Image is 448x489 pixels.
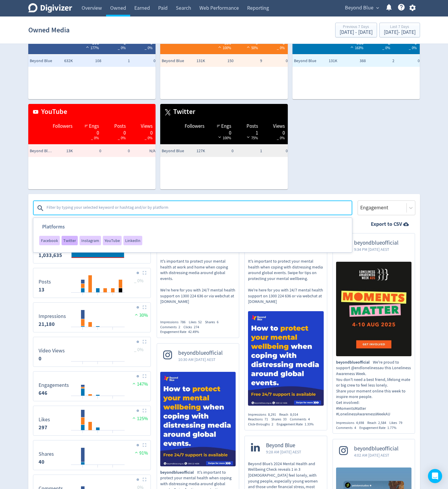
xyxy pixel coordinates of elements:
[39,279,51,285] dt: Posts
[178,350,223,357] span: beyondblueofficial
[273,123,285,130] span: Views
[266,442,301,449] span: Beyond Blue
[340,30,373,35] div: [DATE] - [DATE]
[178,325,180,329] span: 2
[354,445,399,452] span: beyondblueofficial
[279,412,301,417] div: Reach
[178,357,223,362] span: 10:30 AM [DATE] AEST
[194,325,199,329] span: 274
[143,409,146,412] img: Placeholder
[379,23,420,37] button: Last 7 Days[DATE]- [DATE]
[103,145,131,157] td: 0
[105,130,126,134] div: 0
[41,238,58,243] span: Facebook
[36,271,148,295] svg: Posts 13
[94,329,102,333] text: 08/08
[354,452,399,458] span: 4:02 AM [DATE] AEST
[235,145,264,157] td: 1
[339,55,367,67] td: 388
[266,449,301,455] span: 9:28 AM [DATE] AEST
[308,417,310,422] span: 4
[125,238,140,243] span: LinkedIn
[310,55,339,67] td: 131K
[36,408,148,433] svg: Likes 297
[160,372,236,466] img: It's important to protect your mental health when coping with distressing media around global eve...
[46,55,75,67] td: 632K
[78,130,99,134] div: 0
[28,14,156,99] table: customized table
[160,329,202,334] div: Engagement Rate
[131,145,160,157] td: N/A
[235,55,264,67] td: 9
[367,55,396,67] td: 2
[133,312,148,318] span: 30%
[399,420,402,425] span: 79
[39,355,42,362] strong: 0
[184,325,202,330] div: Clicks
[118,45,126,50] span: _ 0%
[109,364,117,368] text: 10/08
[371,221,402,228] strong: Export to CSV
[180,320,186,324] span: 786
[343,3,381,13] button: Beyond Blue
[109,467,117,471] text: 10/08
[378,420,386,425] span: 2,584
[143,340,146,344] img: Placeholder
[272,422,273,427] span: 2
[85,45,90,49] img: positive-performance-white.svg
[217,45,223,49] img: positive-performance-white.svg
[271,417,290,422] div: Shares
[39,347,65,354] dt: Video Views
[387,425,396,430] span: 1.77%
[409,45,417,50] span: _ 0%
[290,412,298,417] span: 8,014
[105,238,120,243] span: YouTube
[36,443,148,468] svg: Shares 40
[36,374,148,399] svg: Engagements 646
[94,364,102,368] text: 08/08
[217,135,231,140] span: 100%
[336,262,412,356] img: We're proud to support @endlonelinessau this Loneliness Awareness Week. You don't need a best fri...
[206,145,235,157] td: 0
[245,45,258,50] span: 50%
[356,420,364,425] span: 4,698
[292,14,420,99] table: customized table
[133,450,139,455] img: positive-performance.svg
[277,45,285,50] span: _ 0%
[131,55,160,67] td: 0
[118,135,126,140] span: _ 0%
[131,416,137,420] img: positive-performance.svg
[85,45,99,50] span: 177%
[345,3,373,13] span: Beyond Blue
[188,329,199,334] span: 42.49%
[189,320,205,325] div: Likes
[359,425,400,430] div: Engagement Rate
[160,258,236,305] p: It's important to protect your mental health at work and home when coping with distressing media ...
[134,278,143,284] span: _ 0%
[264,130,285,134] div: 0
[133,450,148,456] span: 91%
[245,45,251,49] img: positive-performance-white.svg
[143,478,146,481] img: Placeholder
[294,58,318,64] span: Beyond Blue
[30,58,53,64] span: Beyond Blue
[428,469,442,483] div: Open Intercom Messenger
[248,412,279,417] div: Impressions
[162,58,185,64] span: Beyond Blue
[33,223,142,236] h3: Platforms
[335,23,377,37] button: Previous 7 Days[DATE] - [DATE]
[162,148,185,154] span: Beyond Blue
[160,320,189,325] div: Impressions
[247,123,258,130] span: Posts
[245,135,251,139] img: negative-performance-white.svg
[248,422,277,427] div: Click-throughs
[248,417,271,422] div: Reactions
[277,422,317,427] div: Engagement Rate
[39,313,66,320] dt: Impressions
[91,135,99,140] span: _ 0%
[103,55,131,67] td: 1
[375,5,380,11] span: expand_more
[264,55,292,67] td: 0
[206,55,235,67] td: 150
[382,45,390,50] span: _ 0%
